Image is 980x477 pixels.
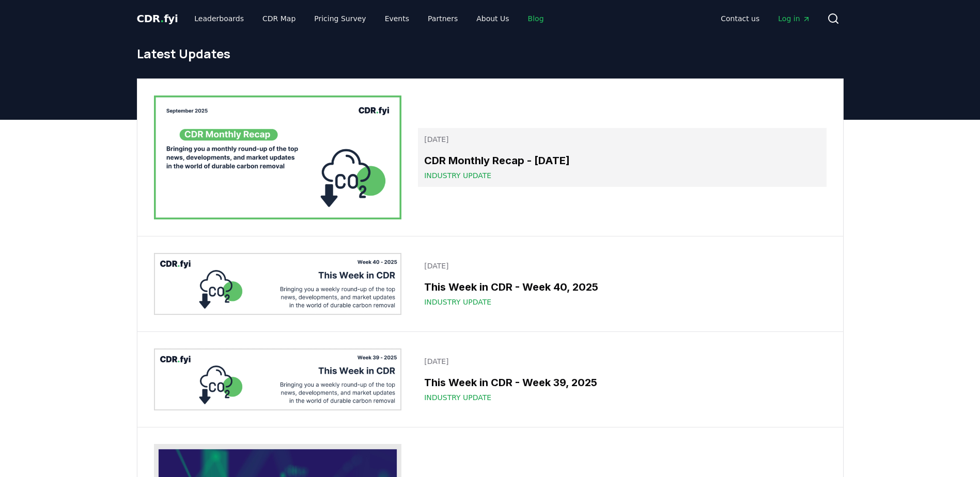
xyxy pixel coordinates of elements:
[424,153,820,168] h3: CDR Monthly Recap - [DATE]
[306,9,374,28] a: Pricing Survey
[770,9,818,28] a: Log in
[424,392,491,403] span: Industry Update
[418,128,826,187] a: [DATE]CDR Monthly Recap - [DATE]Industry Update
[186,9,552,28] nav: Main
[137,45,844,62] h1: Latest Updates
[137,11,178,26] a: CDR.fyi
[418,350,826,409] a: [DATE]This Week in CDR - Week 39, 2025Industry Update
[712,9,818,28] nav: Main
[418,255,826,313] a: [DATE]This Week in CDR - Week 40, 2025Industry Update
[424,170,491,181] span: Industry Update
[137,12,178,25] span: CDR fyi
[468,9,517,28] a: About Us
[712,9,768,28] a: Contact us
[419,9,466,28] a: Partners
[154,348,402,410] img: This Week in CDR - Week 39, 2025 blog post image
[186,9,252,28] a: Leaderboards
[254,9,304,28] a: CDR Map
[424,375,820,390] h3: This Week in CDR - Week 39, 2025
[160,12,164,25] span: .
[154,253,402,315] img: This Week in CDR - Week 40, 2025 blog post image
[154,96,402,219] img: CDR Monthly Recap - September 2025 blog post image
[424,134,820,145] p: [DATE]
[424,261,820,271] p: [DATE]
[424,297,491,307] span: Industry Update
[424,279,820,295] h3: This Week in CDR - Week 40, 2025
[778,13,810,24] span: Log in
[424,356,820,367] p: [DATE]
[520,9,552,28] a: Blog
[377,9,417,28] a: Events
